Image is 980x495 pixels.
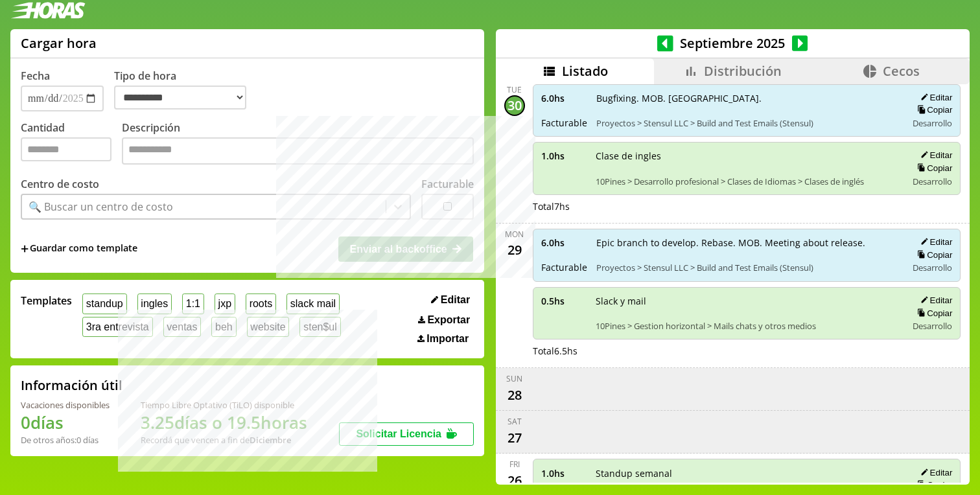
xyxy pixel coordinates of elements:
span: Desarrollo [913,262,952,273]
button: 1:1 [182,294,204,314]
img: logotipo [10,2,86,19]
button: Editar [916,467,952,478]
textarea: Descripción [122,137,474,165]
span: Desarrollo [913,176,952,187]
button: website [247,317,290,337]
label: Centro de costo [21,177,99,191]
button: Copiar [913,163,952,174]
b: Diciembre [250,434,291,446]
button: Editar [916,236,952,247]
span: 1.0 hs [541,467,587,479]
button: Copiar [913,308,952,319]
button: Copiar [913,479,952,490]
span: Desarrollo [913,117,952,129]
span: 10Pines > Gestion horizontal > Mails chats y otros medios [596,320,898,332]
span: 6.0 hs [541,92,587,104]
button: Solicitar Licencia [339,422,474,446]
span: 10Pines > Desarrollo profesional > Clases de Idiomas > Clases de inglés [596,176,898,187]
label: Facturable [421,177,474,191]
h1: Cargar hora [21,34,97,52]
button: Exportar [414,314,474,327]
div: Total 7 hs [533,200,961,213]
label: Descripción [122,121,474,168]
span: Desarrollo [913,320,952,332]
div: De otros años: 0 días [21,434,110,446]
button: Editar [916,150,952,161]
button: Copiar [913,249,952,260]
span: 1.0 hs [541,150,587,162]
label: Cantidad [21,121,122,168]
span: Solicitar Licencia [356,428,441,439]
button: 3ra entrevista [82,317,153,337]
span: Bugfixing. MOB. [GEOGRAPHIC_DATA]. [596,92,898,104]
span: Standup semanal [596,467,898,479]
h1: 3.25 días o 19.5 horas [141,411,307,434]
div: 28 [504,384,525,405]
button: beh [211,317,236,337]
div: Tiempo Libre Optativo (TiLO) disponible [141,399,307,411]
button: jxp [215,294,235,314]
button: standup [82,294,127,314]
button: Copiar [913,104,952,115]
span: Distribución [704,62,782,80]
span: Templates [21,294,72,308]
button: ventas [163,317,202,337]
span: Editar [441,294,470,306]
h2: Información útil [21,376,122,394]
span: Proyectos > Stensul LLC > Build and Test Emails (Stensul) [596,262,898,273]
div: Sat [507,416,522,427]
div: Recordá que vencen a fin de [141,434,307,446]
div: 29 [504,240,525,260]
span: Importar [426,333,469,345]
select: Tipo de hora [114,86,246,109]
button: slack mail [286,294,340,314]
div: 26 [504,470,525,490]
button: sten$ul [299,317,340,337]
span: Clase de ingles [596,150,898,162]
span: 6.0 hs [541,236,587,249]
label: Tipo de hora [114,69,257,111]
div: 30 [504,95,525,116]
div: Mon [505,229,524,240]
div: Tue [507,84,522,95]
span: Facturable [541,117,587,129]
span: Septiembre 2025 [673,34,792,52]
span: + [21,242,29,256]
span: 0.5 hs [541,295,587,307]
label: Fecha [21,69,50,83]
button: Editar [427,294,474,306]
span: Epic branch to develop. Rebase. MOB. Meeting about release. [596,236,898,249]
span: +Guardar como template [21,242,137,256]
div: Fri [509,459,520,470]
div: Total 6.5 hs [533,345,961,357]
button: Editar [916,92,952,103]
div: Vacaciones disponibles [21,399,110,411]
input: Cantidad [21,137,111,161]
span: Facturable [541,261,587,273]
button: Editar [916,295,952,306]
span: Cecos [883,62,920,80]
span: Exportar [427,314,470,326]
div: scrollable content [496,84,970,483]
div: Sun [506,373,522,384]
span: Slack y mail [596,295,898,307]
span: Listado [562,62,608,80]
button: ingles [137,294,172,314]
div: 🔍 Buscar un centro de costo [29,200,173,214]
span: Proyectos > Stensul LLC > Build and Test Emails (Stensul) [596,117,898,129]
div: 27 [504,427,525,448]
button: roots [246,294,276,314]
h1: 0 días [21,411,110,434]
